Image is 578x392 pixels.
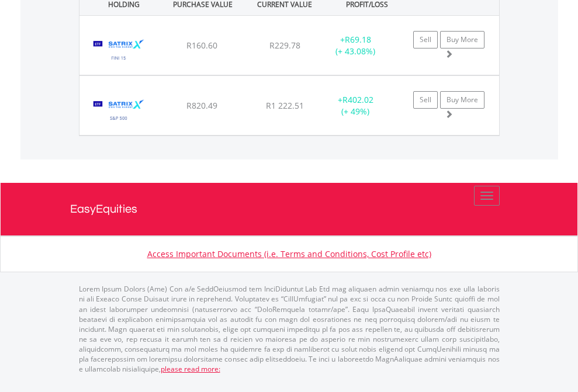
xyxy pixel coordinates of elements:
span: R820.49 [186,100,217,111]
span: R1 222.51 [266,100,304,111]
span: R402.02 [342,94,373,105]
img: TFSA.STXFIN.png [85,30,153,72]
a: Sell [413,91,438,109]
div: + (+ 43.08%) [319,34,392,57]
p: Lorem Ipsum Dolors (Ame) Con a/e SeddOeiusmod tem InciDiduntut Lab Etd mag aliquaen admin veniamq... [79,284,500,374]
a: Buy More [440,91,484,109]
a: Sell [413,31,438,48]
a: Access Important Documents (i.e. Terms and Conditions, Cost Profile etc) [147,248,431,259]
a: please read more: [161,364,220,374]
span: R160.60 [186,40,217,51]
span: R69.18 [345,34,371,45]
img: TFSA.STX500.png [85,91,153,132]
span: R229.78 [269,40,300,51]
a: Buy More [440,31,484,48]
div: + (+ 49%) [319,94,392,117]
a: EasyEquities [70,183,508,235]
